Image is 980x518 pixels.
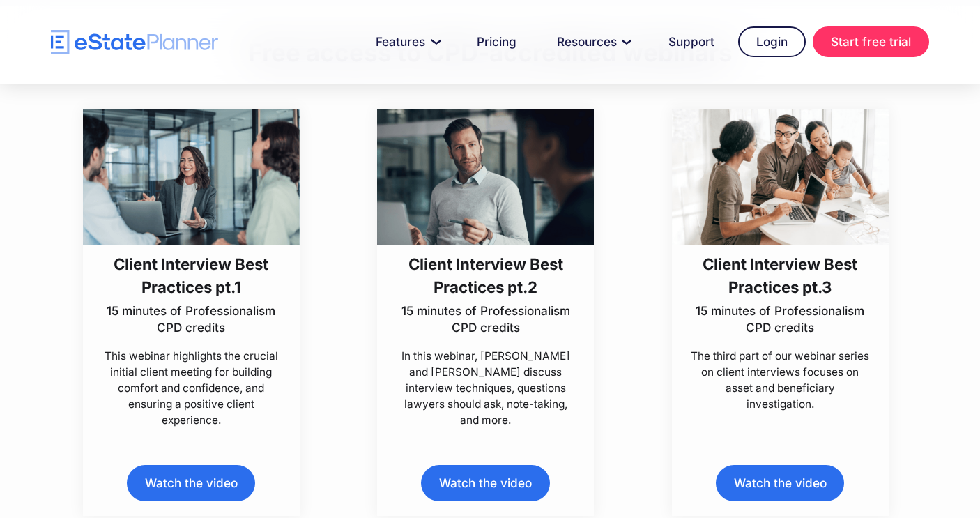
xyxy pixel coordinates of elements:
[102,252,280,299] h3: Client Interview Best Practices pt.1
[716,465,844,501] a: Watch the video
[51,30,218,54] a: home
[102,303,280,336] p: 15 minutes of Professionalism CPD credits
[652,28,731,56] a: Support
[813,26,929,57] a: Start free trial
[359,28,453,56] a: Features
[396,348,574,429] p: In this webinar, [PERSON_NAME] and [PERSON_NAME] discuss interview techniques, questions lawyers ...
[127,465,255,501] a: Watch the video
[540,28,645,56] a: Resources
[421,465,549,501] a: Watch the video
[460,28,533,56] a: Pricing
[691,348,869,413] p: The third part of our webinar series on client interviews focuses on asset and beneficiary invest...
[396,252,574,299] h3: Client Interview Best Practices pt.2
[396,303,574,336] p: 15 minutes of Professionalism CPD credits
[738,26,806,57] a: Login
[377,109,594,428] a: Client Interview Best Practices pt.215 minutes of Professionalism CPD creditsIn this webinar, [PE...
[691,303,869,336] p: 15 minutes of Professionalism CPD credits
[102,348,280,429] p: This webinar highlights the crucial initial client meeting for building comfort and confidence, a...
[691,252,869,299] h3: Client Interview Best Practices pt.3
[83,109,300,428] a: Client Interview Best Practices pt.115 minutes of Professionalism CPD creditsThis webinar highlig...
[672,109,889,412] a: Client Interview Best Practices pt.315 minutes of Professionalism CPD creditsThe third part of ou...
